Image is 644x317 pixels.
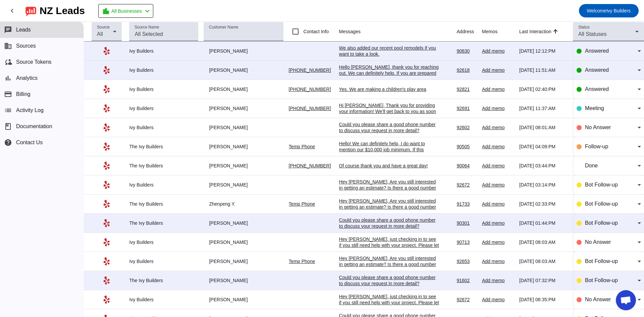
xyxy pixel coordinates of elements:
span: All Businesses [111,6,142,16]
span: Billing [16,91,31,97]
mat-icon: Yelp [103,219,111,227]
div: [PERSON_NAME] [204,220,283,226]
div: Add memo [482,182,514,188]
mat-icon: Yelp [103,66,111,74]
span: No Answer [585,124,611,130]
mat-icon: Yelp [103,123,111,131]
div: Ivy Builders [129,239,198,245]
div: Yes. We are making a children's play area [339,86,440,92]
div: Add memo [482,144,514,150]
div: [DATE] 07:32:PM [519,277,568,283]
mat-icon: help [4,139,12,147]
a: Temp Phone [289,201,315,207]
span: Sources [16,43,36,49]
div: Ivy Builders [129,182,198,188]
div: Add memo [482,48,514,54]
div: Hey [PERSON_NAME], Are you still interested in getting an estimate? Is there a good number to rea... [339,255,440,273]
div: We also added our recent pool remodels if you want to take a look. [339,45,440,57]
span: Activity Log [16,107,44,113]
div: 90713 [457,239,477,245]
div: 92821 [457,86,477,92]
div: 92602 [457,124,477,130]
span: Bot Follow-up [585,258,618,264]
span: All [97,31,103,37]
div: Open chat [616,290,636,310]
div: Add memo [482,67,514,73]
div: [PERSON_NAME] [204,182,283,188]
mat-label: Source [97,25,110,30]
div: NZ Leads [40,6,85,15]
div: [DATE] 08:03:AM [519,258,568,264]
mat-icon: Yelp [103,162,111,170]
div: Hey [PERSON_NAME], Are you still interested in getting an estimate? Is there a good number to rea... [339,198,440,216]
div: 92618 [457,67,477,73]
div: Add memo [482,201,514,207]
div: Hey [PERSON_NAME], Are you still interested in getting an estimate? Is there a good number to rea... [339,179,440,197]
mat-icon: chevron_left [143,7,151,15]
div: 92653 [457,258,477,264]
div: 92672 [457,297,477,303]
div: Ivy Builders [129,297,198,303]
span: Answered [585,48,609,54]
span: Bot Follow-up [585,220,618,226]
div: The Ivy Builders [129,277,198,283]
div: Add memo [482,297,514,303]
div: Could you please share a good phone number to discuss your request in more detail?​ [339,274,440,286]
div: 90630 [457,48,477,54]
div: Could you please share a good phone number to discuss your request in more detail?​ [339,121,440,134]
div: [PERSON_NAME] [204,277,283,283]
div: [DATE] 06:35:PM [519,297,568,303]
mat-icon: location_city [102,7,110,15]
div: Could you please share a good phone number to discuss your request in more detail?​ [339,217,440,229]
label: Contact Info [302,28,329,35]
div: [DATE] 08:01:AM [519,124,568,130]
span: Documentation [16,123,52,129]
div: [PERSON_NAME] [204,105,283,111]
span: Follow-up [585,144,608,149]
span: Analytics [16,75,38,81]
div: The Ivy Builders [129,220,198,226]
div: [DATE] 02:33:PM [519,201,568,207]
mat-icon: payment [4,90,12,98]
span: No Answer [585,297,611,302]
div: [DATE] 04:09:PM [519,144,568,150]
a: [PHONE_NUMBER] [289,87,331,92]
div: Add memo [482,220,514,226]
div: Last Interaction [519,28,551,35]
mat-icon: Yelp [103,276,111,284]
span: Leads [16,27,31,33]
div: Add memo [482,277,514,283]
div: [PERSON_NAME] [204,258,283,264]
div: [DATE] 08:03:AM [519,239,568,245]
div: 92672 [457,182,477,188]
mat-icon: bar_chart [4,74,12,82]
mat-label: Source Name [135,25,159,30]
a: Temp Phone [289,144,315,149]
div: 91733 [457,201,477,207]
div: Ivy Builders [129,48,198,54]
div: 91602 [457,277,477,283]
img: logo [25,5,36,16]
button: WelcomeIvy Builders [579,4,639,17]
div: [PERSON_NAME] [204,67,283,73]
span: No Answer [585,239,611,245]
mat-icon: Yelp [103,181,111,189]
span: Meeting [585,105,604,111]
div: [PERSON_NAME] [204,163,283,169]
div: 90064 [457,163,477,169]
div: 90301 [457,220,477,226]
div: [DATE] 11:51:AM [519,67,568,73]
span: Answered [585,67,609,73]
div: [PERSON_NAME] [204,297,283,303]
span: Ivy Builders [587,6,631,15]
div: Hello! We can definitely help, I do want to mention our $10,000 job minimum. If this sounds reaso... [339,141,440,171]
mat-label: Status [578,25,590,30]
div: 90505 [457,144,477,150]
div: [DATE] 01:44:PM [519,220,568,226]
div: 92691 [457,105,477,111]
div: [PERSON_NAME] [204,48,283,54]
span: Contact Us [16,140,43,146]
a: Temp Phone [289,259,315,264]
mat-icon: chat [4,26,12,34]
div: Ivy Builders [129,124,198,130]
